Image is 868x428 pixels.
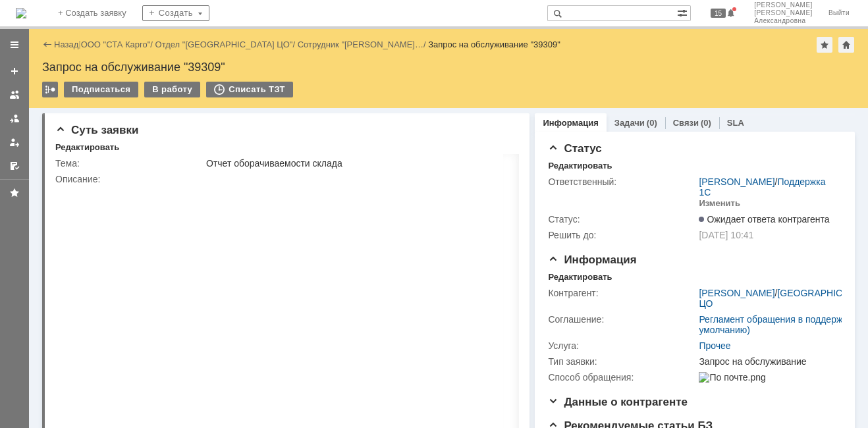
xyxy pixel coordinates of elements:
[548,288,696,298] div: Контрагент:
[155,40,298,49] div: /
[817,37,832,53] div: Добавить в избранное
[4,108,25,129] a: Заявки в моей ответственности
[4,155,25,176] a: Мои согласования
[42,61,855,74] div: Запрос на обслуживание "39309"
[4,132,25,153] a: Мои заявки
[677,6,690,18] span: Расширенный поиск
[699,176,825,198] a: Поддержка 1С
[699,230,753,240] span: [DATE] 10:41
[699,372,765,383] img: По почте.png
[78,39,80,49] div: |
[142,5,209,21] div: Создать
[699,340,730,351] a: Прочее
[699,198,740,209] div: Изменить
[548,176,696,187] div: Ответственный:
[16,8,26,18] a: Перейти на домашнюю страницу
[16,8,26,18] img: logo
[55,174,516,184] div: Описание:
[699,288,774,298] a: [PERSON_NAME]
[699,214,829,225] span: Ожидает ответа контрагента
[428,40,560,49] div: Запрос на обслуживание "39309"
[298,40,429,49] div: /
[699,176,836,198] div: /
[81,40,151,49] a: ООО "СТА Карго"
[548,214,696,225] div: Статус:
[548,314,696,325] div: Соглашение:
[647,118,657,128] div: (0)
[155,40,293,49] a: Отдел "[GEOGRAPHIC_DATA] ЦО"
[55,142,119,153] div: Редактировать
[754,1,813,9] span: [PERSON_NAME]
[548,356,696,367] div: Тип заявки:
[838,37,854,53] div: Сделать домашней страницей
[699,176,774,187] a: [PERSON_NAME]
[699,314,867,335] a: Регламент обращения в поддержку (по умолчанию)
[4,84,25,105] a: Заявки на командах
[54,40,78,49] a: Назад
[548,340,696,351] div: Услуга:
[711,9,726,18] span: 15
[754,17,813,25] span: Александровна
[548,161,612,171] div: Редактировать
[298,40,423,49] a: Сотрудник "[PERSON_NAME]…
[754,9,813,17] span: [PERSON_NAME]
[548,142,601,155] span: Статус
[727,118,744,128] a: SLA
[673,118,699,128] a: Связи
[614,118,645,128] a: Задачи
[548,272,612,282] div: Редактировать
[42,82,58,97] div: Работа с массовостью
[548,230,696,240] div: Решить до:
[206,158,514,169] div: Отчет оборачиваемости склада
[548,254,636,266] span: Информация
[548,396,688,408] span: Данные о контрагенте
[4,61,25,82] a: Создать заявку
[55,158,203,169] div: Тема:
[543,118,598,128] a: Информация
[55,124,138,136] span: Суть заявки
[548,372,696,383] div: Способ обращения:
[81,40,155,49] div: /
[701,118,711,128] div: (0)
